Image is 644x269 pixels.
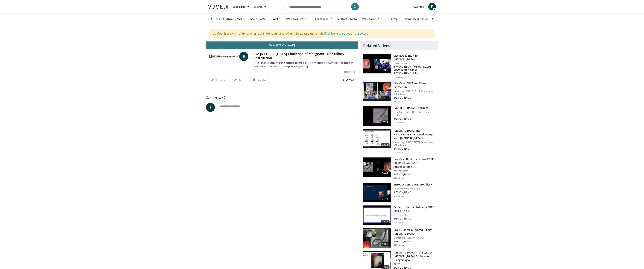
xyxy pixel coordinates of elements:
[363,228,436,248] a: 19:09 Live ERCP for Migrated Biliary [MEDICAL_DATA] Montefiore [PERSON_NAME] [PERSON_NAME] 673 views
[394,111,436,117] p: Cleveland Clinic - Digestive Disease Institute
[394,117,436,120] p: [PERSON_NAME]
[253,52,355,60] h4: Live [MEDICAL_DATA] Challenge of Malignant Hilar Biliary Obstruction
[268,15,284,23] a: Bowel
[394,236,436,239] p: Montefiore [PERSON_NAME]
[394,217,436,220] p: [PERSON_NAME]
[232,77,250,83] button: Share
[381,197,390,201] span: 37:41
[394,75,404,78] p: 177 views
[253,61,355,68] div: By FEATURING
[394,240,436,243] p: [PERSON_NAME]
[381,143,390,147] span: 22:21
[394,183,432,186] h3: Introduction to Hepatobiliary
[394,96,436,99] p: [PERSON_NAME]
[284,15,313,23] a: [MEDICAL_DATA]
[209,77,231,83] a: Thumbs Up
[363,54,436,78] a: 39:08 Live EUS & ERCP for [MEDICAL_DATA] Cedars Sinai [PERSON_NAME], [PERSON_NAME][GEOGRAPHIC_DAT...
[208,5,228,9] img: VuMedi Logo
[389,15,403,23] a: Liver
[381,68,390,72] span: 39:08
[394,177,404,180] p: 872 views
[363,205,391,225] img: 71bf8a56-79ca-4482-8595-189cf97b1ace.150x105_q85_crop-smart_upscale.jpg
[394,205,436,213] h3: Pediatric Pancreatobiliary ERCP: Tips & Tricks
[403,15,447,23] a: Pancreas & [MEDICAL_DATA]
[394,157,436,168] h3: Live Case Demonstration: ERCP for [MEDICAL_DATA] Ampullectomy
[363,157,391,177] img: c905f428-65a4-466b-98f4-93ef87bbd5d5.150x105_q85_crop-smart_upscale.jpg
[394,151,405,154] p: 1.7K views
[360,15,389,23] a: [MEDICAL_DATA]
[394,54,436,61] h3: Live EUS & ERCP for [MEDICAL_DATA]
[394,81,436,89] h3: Live Case: ERCP for Stone Extraction
[394,173,436,176] p: [PERSON_NAME]
[394,244,404,247] p: 673 views
[324,31,368,35] a: Click here to set your password
[206,103,215,112] a: E
[285,2,359,11] input: Search topics, interventions
[363,82,391,101] img: 48af654a-1c49-49ef-8b1b-08112d907465.150x105_q85_crop-smart_upscale.jpg
[381,120,390,124] span: 17:21
[381,242,390,246] span: 19:09
[344,70,355,74] div: [DATE]
[206,95,358,100] span: Comments 0
[251,3,269,10] a: Browse
[394,90,436,96] p: University of [US_STATE] Department of Medicine
[394,106,436,110] h3: [MEDICAL_DATA] Disorders
[209,52,238,61] img: Indiana University School of Medicine Division of Gastroenterology and Hepatology
[239,52,248,61] a: E
[363,228,391,248] img: 9cef7e67-4f55-45c8-a9e4-517dc9886280.150x105_q85_crop-smart_upscale.jpg
[363,183,436,202] a: 37:41 Introduction to Hepatobiliary UCSF School of Medicine [PERSON_NAME] 532 views
[394,195,404,198] p: 532 views
[411,3,426,10] a: Favorites
[206,41,358,49] a: Email [PERSON_NAME]
[394,100,404,103] p: 312 views
[394,221,404,224] p: 158 views
[206,15,248,23] a: Advanced [MEDICAL_DATA]
[334,15,360,23] a: [MEDICAL_DATA]
[394,169,436,172] p: AdventHealth
[381,265,390,269] span: 17:23
[363,44,390,48] h4: Related Videos
[381,171,390,175] span: 30:01
[248,15,268,23] a: Anal & Rectal
[394,263,436,266] p: INOVA
[363,106,391,126] img: 2be06fa1-8f42-4bab-b66d-9367dd3d8d02.150x105_q85_crop-smart_upscale.jpg
[363,129,436,154] a: 22:21 [MEDICAL_DATA] and Pancreatography: Levelling up your [MEDICAL_DATA] I… University of [US_S...
[363,81,436,103] a: 25:29 Live Case: ERCP for Stone Extraction University of [US_STATE] Department of Medicine [PERSO...
[230,3,251,10] a: Specialties
[394,66,436,75] p: [PERSON_NAME], [PERSON_NAME][GEOGRAPHIC_DATA], [PERSON_NAME], S. Lo
[394,148,436,151] p: [PERSON_NAME]
[363,129,391,149] img: f2a564ac-f79a-4a91-bf7b-b84a8cb0f685.150x105_q85_crop-smart_upscale.jpg
[394,214,436,217] p: AdventHealth
[394,129,436,140] h3: [MEDICAL_DATA] and Pancreatography: Levelling up your [MEDICAL_DATA] I…
[341,78,355,82] span: 56 views
[394,191,432,194] p: [PERSON_NAME]
[313,15,334,23] a: Esophagus
[363,157,436,180] a: 30:01 Live Case Demonstration: ERCP for [MEDICAL_DATA] Ampullectomy AdventHealth [PERSON_NAME] 87...
[288,65,308,68] a: [PERSON_NAME]
[394,62,436,65] p: Cedars Sinai
[394,141,436,147] p: University of [US_STATE] Department of Medicine
[251,77,270,83] button: Save to
[363,205,436,225] a: 15:57 Pediatric Pancreatobiliary ERCP: Tips & Tricks AdventHealth [PERSON_NAME] 158 views
[381,96,390,100] span: 25:29
[394,251,436,262] h3: [MEDICAL_DATA] (Transcystic) [MEDICAL_DATA] Exploration Using Spygla…
[363,54,391,73] img: 988aa6cd-5af5-4b12-ac8b-5ddcd403959d.150x105_q85_crop-smart_upscale.jpg
[363,106,436,126] a: 17:21 [MEDICAL_DATA] Disorders Cleveland Clinic - Digestive Disease Institute [PERSON_NAME] 2.1K ...
[363,183,391,202] img: 67fa678f-adbf-4cff-8919-827646b361a9.150x105_q85_crop-smart_upscale.jpg
[428,3,436,10] a: E
[381,220,390,223] span: 15:57
[253,61,354,68] a: [US_STATE] University School of Medicine Division of Gastroenterology and Hepatology
[394,228,436,236] h3: Live ERCP for Migrated Biliary [MEDICAL_DATA]
[394,121,405,124] p: 2.1K views
[209,29,435,38] div: VuMedi is a community of physicians, dentists, and other clinical professionals.
[394,187,432,190] p: UCSF School of Medicine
